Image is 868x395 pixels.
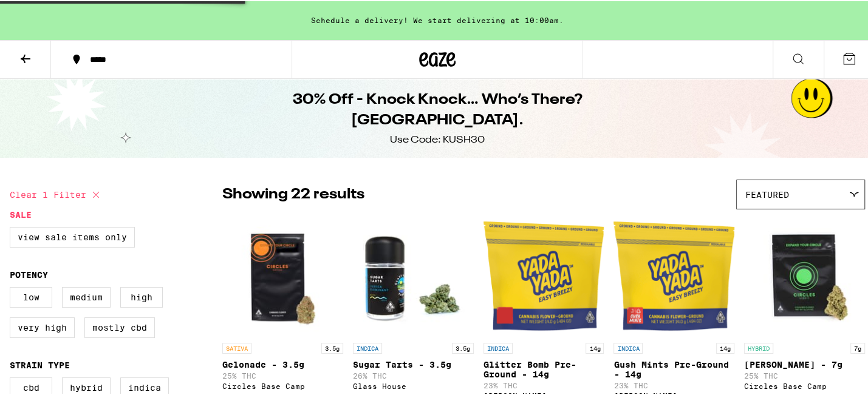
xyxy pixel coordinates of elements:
[222,359,343,368] p: Gelonade - 3.5g
[353,381,474,389] div: Glass House
[613,342,643,353] p: INDICA
[62,286,111,306] label: Medium
[744,371,865,379] p: 25% THC
[744,342,773,353] p: HYBRID
[353,371,474,379] p: 26% THC
[7,8,87,18] span: Hi. Need any help?
[222,214,343,336] img: Circles Base Camp - Gelonade - 3.5g
[744,381,865,389] div: Circles Base Camp
[216,89,658,130] h1: 30% Off - Knock Knock… Who’s There? [GEOGRAPHIC_DATA].
[484,359,604,378] p: Glitter Bomb Pre-Ground - 14g
[716,342,734,353] p: 14g
[10,286,52,306] label: Low
[10,209,32,218] legend: Sale
[222,342,251,353] p: SATIVA
[10,226,135,246] label: View Sale Items Only
[10,178,103,209] button: Clear 1 filter
[321,342,343,353] p: 3.5g
[353,214,474,336] img: Glass House - Sugar Tarts - 3.5g
[613,359,734,378] p: Gush Mints Pre-Ground - 14g
[84,316,155,337] label: Mostly CBD
[484,214,604,336] img: Yada Yada - Glitter Bomb Pre-Ground - 14g
[586,342,604,353] p: 14g
[10,359,70,369] legend: Strain Type
[484,342,513,353] p: INDICA
[484,380,604,388] p: 23% THC
[222,183,364,204] p: Showing 22 results
[745,189,789,198] span: Featured
[222,381,343,389] div: Circles Base Camp
[353,342,382,353] p: INDICA
[10,316,75,337] label: Very High
[850,342,865,353] p: 7g
[353,359,474,368] p: Sugar Tarts - 3.5g
[120,286,163,306] label: High
[10,269,48,279] legend: Potency
[613,214,734,336] img: Yada Yada - Gush Mints Pre-Ground - 14g
[613,380,734,388] p: 23% THC
[744,359,865,368] p: [PERSON_NAME] - 7g
[390,132,485,146] div: Use Code: KUSH30
[744,214,865,336] img: Circles Base Camp - Banana Bliss - 7g
[222,371,343,379] p: 25% THC
[452,342,474,353] p: 3.5g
